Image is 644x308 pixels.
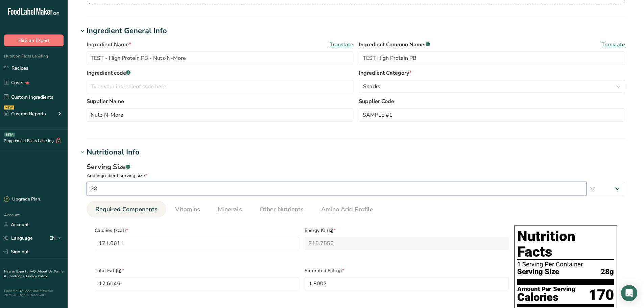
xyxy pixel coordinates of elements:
span: Saturated Fat (g) [305,267,509,274]
span: Calories (kcal) [95,227,299,234]
input: Type your ingredient name here [87,51,353,65]
input: Type your serving size here [87,182,587,195]
input: Type an alternate ingredient name if you have [359,51,625,65]
a: About Us . [38,269,54,274]
div: NEW [4,105,14,110]
div: Open Intercom Messenger [621,285,637,301]
span: Translate [601,41,625,49]
span: Translate [330,41,353,49]
a: Hire an Expert . [4,269,28,274]
span: Serving Size [517,268,559,276]
span: Minerals [218,205,242,214]
button: Hire an Expert [4,34,64,46]
span: Amino Acid Profile [321,205,373,214]
div: Powered By FoodLabelMaker © 2025 All Rights Reserved [4,289,64,297]
a: FAQ . [29,269,38,274]
input: Type your ingredient code here [87,80,353,93]
div: Ingredient General Info [87,25,167,37]
span: Vitamins [175,205,200,214]
label: Supplier Name [87,97,353,105]
span: Snacks [363,82,380,91]
span: Other Nutrients [260,205,304,214]
a: Terms & Conditions . [4,269,63,279]
div: Amount Per Serving [517,286,575,292]
div: 170 [589,286,614,304]
h1: Nutrition Facts [517,229,614,260]
div: Serving Size [87,162,625,172]
div: Calories [517,292,575,302]
label: Ingredient code [87,69,353,77]
button: Snacks [359,80,625,93]
input: Type your supplier code here [359,108,625,122]
span: 28g [601,268,614,276]
label: Supplier Code [359,97,625,105]
div: Nutritional Info [87,147,140,158]
span: Ingredient Name [87,41,131,49]
label: Ingredient Category [359,69,625,77]
div: 1 Serving Per Container [517,261,614,268]
span: Required Components [95,205,158,214]
span: Total Fat (g) [95,267,299,274]
div: Custom Reports [4,110,46,117]
span: Energy KJ (kj) [305,227,509,234]
div: EN [49,234,64,242]
a: Privacy Policy [26,274,47,279]
div: Upgrade Plan [4,196,40,203]
span: Ingredient Common Name [359,41,430,49]
div: BETA [4,133,15,137]
a: Language [4,232,33,244]
div: Add ingredient serving size [87,172,625,179]
input: Type your supplier name here [87,108,353,122]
